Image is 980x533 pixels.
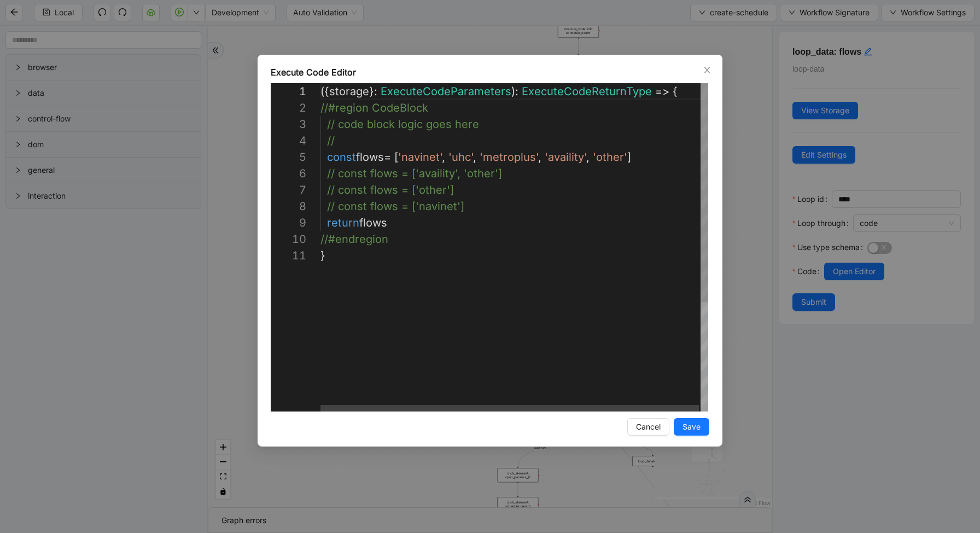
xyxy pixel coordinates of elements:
span: //#region CodeBlock [320,101,428,114]
span: ): [511,85,518,98]
span: ExecuteCodeReturnType [522,85,652,98]
span: 'navinet' [398,150,442,164]
div: 7 [271,182,306,198]
div: 8 [271,198,306,215]
div: 1 [271,83,306,100]
div: 2 [271,100,306,116]
span: => [655,85,669,98]
span: 'uhc' [448,150,473,164]
span: , [473,150,476,164]
span: , [586,150,590,164]
span: flows [359,216,387,229]
span: [ [394,150,398,164]
span: ExecuteCodeParameters [381,85,511,98]
span: return [327,216,359,229]
div: 11 [271,247,306,264]
span: { [673,85,678,98]
span: }: [369,85,377,98]
button: Save [674,418,709,436]
span: , [442,150,445,164]
span: , [538,150,541,164]
span: // code block logic goes here [327,118,479,131]
span: flows [356,150,384,164]
div: Execute Code Editor [271,66,709,79]
span: // const flows = ['availity', 'other'] [327,167,502,180]
span: = [384,150,391,164]
button: Close [701,64,713,76]
span: 'availity' [545,150,586,164]
span: close [703,66,711,74]
div: 3 [271,116,306,132]
textarea: Editor content;Press Alt+F1 for Accessibility Options. [320,83,321,100]
span: Cancel [636,421,661,433]
span: 'metroplus' [480,150,538,164]
div: 9 [271,215,306,231]
div: 10 [271,231,306,247]
span: // const flows = ['navinet'] [327,200,464,213]
span: } [320,249,325,262]
div: 4 [271,132,306,149]
span: Save [682,421,701,433]
span: ] [627,150,631,164]
span: // [327,134,335,147]
button: Cancel [627,418,669,436]
div: 5 [271,149,306,165]
span: ({ [320,85,329,98]
span: //#endregion [320,233,388,246]
span: storage [329,85,369,98]
div: 6 [271,165,306,182]
span: const [327,150,356,164]
span: // const flows = ['other'] [327,183,454,196]
span: 'other' [593,150,627,164]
